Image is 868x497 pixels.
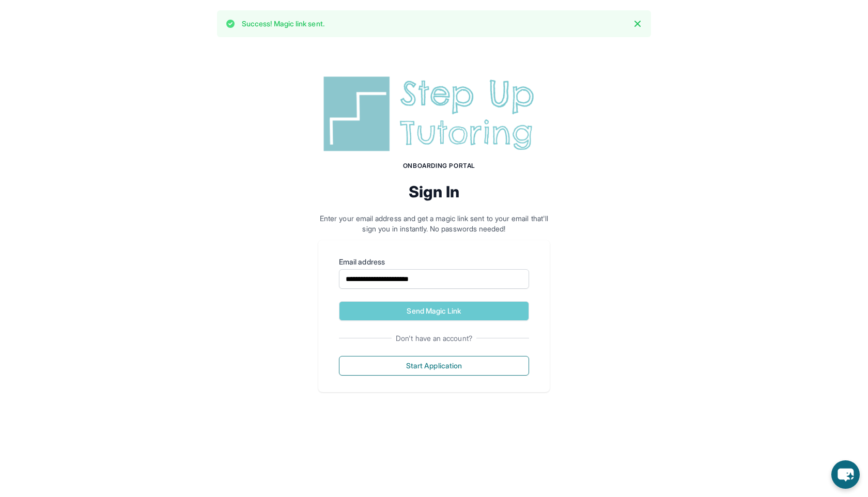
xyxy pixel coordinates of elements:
p: Enter your email address and get a magic link sent to your email that'll sign you in instantly. N... [318,213,550,234]
label: Email address [339,257,529,267]
span: Don't have an account? [392,333,476,344]
h2: Sign In [318,182,550,201]
button: Send Magic Link [339,301,529,321]
h1: Onboarding Portal [329,162,550,170]
button: Start Application [339,356,529,376]
p: Success! Magic link sent. [242,19,324,29]
button: chat-button [831,460,860,489]
img: Step Up Tutoring horizontal logo [318,72,550,156]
